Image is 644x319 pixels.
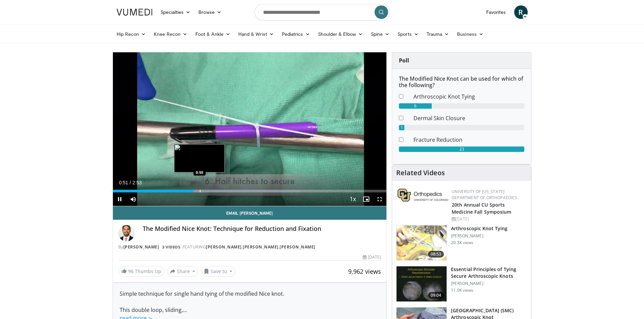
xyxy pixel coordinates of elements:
[408,114,529,122] dd: Dermal Skin Closure
[396,266,527,302] a: 09:04 Essential Principles of Tying Secure Arthroscopic Knots [PERSON_NAME] 11.0K views
[399,76,524,88] h6: The Modified Nice Knot can be used for which of the following?
[399,103,432,109] div: 6
[113,190,387,192] div: Progress Bar
[191,27,234,41] a: Foot & Ankle
[451,233,507,239] p: [PERSON_NAME]
[118,266,164,276] a: 96 Thumbs Up
[398,189,448,202] img: 355603a8-37da-49b6-856f-e00d7e9307d3.png.150x105_q85_autocrop_double_scale_upscale_version-0.2.png
[399,147,524,152] div: 23
[453,27,487,41] a: Business
[359,192,373,206] button: Enable picture-in-picture mode
[314,27,367,41] a: Shoulder & Elbow
[126,192,140,206] button: Mute
[408,136,529,144] dd: Fracture Reduction
[113,192,126,206] button: Pause
[452,202,511,215] a: 20th Annual CU Sports Medicine Fall Symposium
[118,244,381,250] div: By FEATURING , ,
[123,244,159,250] a: [PERSON_NAME]
[514,5,528,19] a: R
[451,281,527,286] p: [PERSON_NAME]
[346,192,359,206] button: Playback Rate
[399,125,404,130] div: 1
[451,225,507,232] h3: Arthroscopic Knot Tying
[399,57,409,64] strong: Poll
[128,268,134,274] span: 96
[119,180,128,185] span: 0:51
[113,52,387,206] video-js: Video Player
[160,244,183,250] a: 3 Videos
[396,225,527,261] a: 08:53 Arthroscopic Knot Tying [PERSON_NAME] 20.3K views
[118,225,135,241] img: Avatar
[174,144,225,172] img: image.jpeg
[113,27,150,41] a: Hip Recon
[113,206,387,220] a: Email [PERSON_NAME]
[206,244,242,250] a: [PERSON_NAME]
[234,27,278,41] a: Hand & Wrist
[243,244,279,250] a: [PERSON_NAME]
[363,254,381,260] div: [DATE]
[194,5,225,19] a: Browse
[428,251,444,258] span: 08:53
[451,266,527,280] h3: Essential Principles of Tying Secure Arthroscopic Knots
[280,244,315,250] a: [PERSON_NAME]
[428,292,444,299] span: 09:04
[396,169,445,177] h4: Related Videos
[167,266,198,277] button: Share
[482,5,510,19] a: Favorites
[150,27,191,41] a: Knee Recon
[373,192,386,206] button: Fullscreen
[143,225,381,233] h4: The Modified Nice Knot: Technique for Reduction and Fixation
[451,240,473,245] p: 20.3K views
[423,27,453,41] a: Trauma
[397,266,447,301] img: 12061_3.png.150x105_q85_crop-smart_upscale.jpg
[348,267,381,275] span: 9,962 views
[130,180,131,185] span: /
[133,180,142,185] span: 2:53
[278,27,314,41] a: Pediatrics
[408,92,529,101] dd: Arthroscopic Knot Tying
[367,27,393,41] a: Spine
[255,4,390,20] input: Search topics, interventions
[452,216,526,222] div: [DATE]
[201,266,235,277] button: Save to
[117,9,152,16] img: VuMedi Logo
[451,288,473,293] p: 11.0K views
[397,225,447,261] img: 286858_0000_1.png.150x105_q85_crop-smart_upscale.jpg
[157,5,195,19] a: Specialties
[393,27,423,41] a: Sports
[452,189,517,201] a: University of [US_STATE] Department of Orthopaedics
